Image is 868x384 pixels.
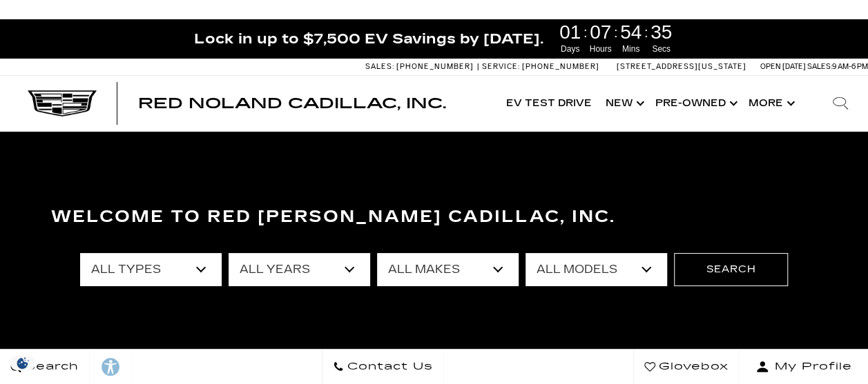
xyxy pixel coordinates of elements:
[740,350,868,384] button: Open user profile menu
[648,23,675,42] span: 35
[617,62,746,71] a: [STREET_ADDRESS][US_STATE]
[655,357,729,376] span: Glovebox
[648,76,742,131] a: Pre-Owned
[229,253,370,286] select: Filter by year
[522,62,599,71] span: [PHONE_NUMBER]
[557,43,584,55] span: Days
[807,62,832,71] span: Sales:
[80,253,222,286] select: Filter by type
[614,22,618,43] span: :
[28,90,97,117] img: Cadillac Dark Logo with Cadillac White Text
[194,30,543,48] span: Lock in up to $7,500 EV Savings by [DATE].
[7,356,39,370] section: Click to Open Cookie Consent Modal
[618,23,644,42] span: 54
[618,43,644,55] span: Mins
[21,357,79,376] span: Search
[633,350,740,384] a: Glovebox
[557,23,584,42] span: 01
[769,357,852,376] span: My Profile
[644,22,648,43] span: :
[322,350,444,384] a: Contact Us
[832,62,868,71] span: 9 AM-6 PM
[499,76,599,131] a: EV Test Drive
[525,253,667,286] select: Filter by model
[477,63,603,70] a: Service: [PHONE_NUMBER]
[365,63,477,70] a: Sales: [PHONE_NUMBER]
[344,357,433,376] span: Contact Us
[760,62,806,71] span: Open [DATE]
[742,76,799,131] button: More
[138,95,446,112] span: Red Noland Cadillac, Inc.
[138,97,446,110] a: Red Noland Cadillac, Inc.
[482,62,520,71] span: Service:
[396,62,474,71] span: [PHONE_NUMBER]
[377,253,519,286] select: Filter by make
[674,253,788,286] button: Search
[365,62,394,71] span: Sales:
[7,356,39,370] img: Opt-Out Icon
[588,43,614,55] span: Hours
[51,203,818,231] h3: Welcome to Red [PERSON_NAME] Cadillac, Inc.
[648,43,675,55] span: Secs
[588,23,614,42] span: 07
[845,26,861,43] a: Close
[599,76,648,131] a: New
[584,22,588,43] span: :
